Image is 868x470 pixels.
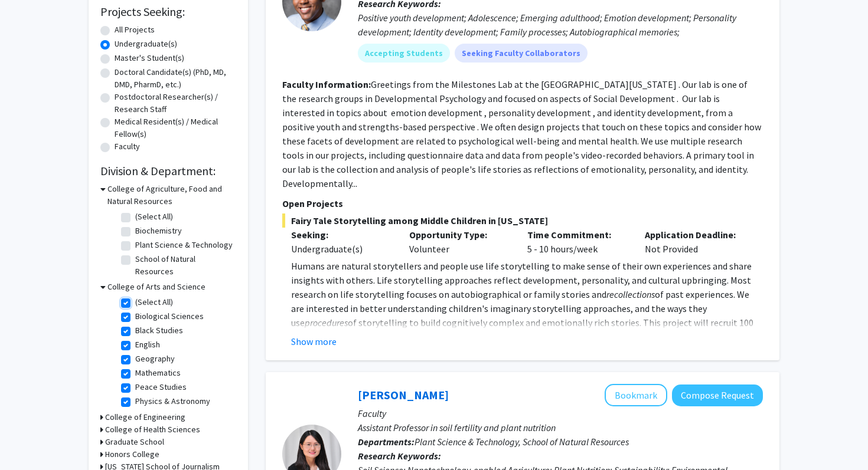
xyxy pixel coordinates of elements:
label: English [135,338,160,351]
label: Peace Studies [135,381,187,393]
h3: College of Engineering [105,411,185,423]
iframe: Chat [9,417,50,461]
p: Application Deadline: [645,228,745,242]
label: Mathematics [135,367,181,379]
span: Fairy Tale Storytelling among Middle Children in [US_STATE] [282,213,763,228]
label: School of Natural Resources [135,253,233,278]
div: Not Provided [636,228,754,256]
b: Departments: [358,436,415,448]
label: Physics & Astronomy [135,395,210,407]
label: Undergraduate(s) [115,38,177,50]
h3: College of Agriculture, Food and Natural Resources [107,183,236,208]
em: procedures [305,317,348,328]
em: recollections [606,288,655,300]
div: Undergraduate(s) [291,242,391,256]
label: Black Studies [135,324,183,337]
label: Master's Student(s) [115,52,184,64]
p: Open Projects [282,196,763,211]
div: 5 - 10 hours/week [518,228,637,256]
label: (Select All) [135,211,173,223]
label: Biochemistry [135,225,182,237]
button: Compose Request to Xiaoping Xin [672,384,763,406]
h2: Projects Seeking: [100,5,236,19]
p: Time Commitment: [527,228,628,242]
h3: Graduate School [105,436,164,448]
h2: Division & Department: [100,164,236,178]
label: Medical Resident(s) / Medical Fellow(s) [115,116,236,140]
p: Seeking: [291,228,391,242]
fg-read-more: Greetings from the Milestones Lab at the [GEOGRAPHIC_DATA][US_STATE] . Our lab is one of the rese... [282,78,761,189]
span: Plant Science & Technology, School of Natural Resources [415,436,629,448]
p: Faculty [358,406,763,420]
label: (Select All) [135,296,173,308]
mat-chip: Seeking Faculty Collaborators [455,44,588,63]
label: Doctoral Candidate(s) (PhD, MD, DMD, PharmD, etc.) [115,66,236,91]
p: Humans are natural storytellers and people use life storytelling to make sense of their own exper... [291,259,763,400]
label: Postdoctoral Researcher(s) / Research Staff [115,91,236,116]
b: Faculty Information: [282,78,371,90]
button: Add Xiaoping Xin to Bookmarks [605,384,667,406]
b: Research Keywords: [358,450,441,462]
mat-chip: Accepting Students [358,44,450,63]
label: Psychological Sciences [135,409,218,422]
a: [PERSON_NAME] [358,387,449,402]
label: All Projects [115,24,155,36]
div: Positive youth development; Adolescence; Emerging adulthood; Emotion development; Personality dev... [358,11,763,39]
label: Biological Sciences [135,310,204,323]
p: Opportunity Type: [409,228,510,242]
p: Assistant Professor in soil fertility and plant nutrition [358,420,763,435]
label: Plant Science & Technology [135,239,233,251]
h3: College of Arts and Science [107,281,205,293]
h3: College of Health Sciences [105,423,200,436]
h3: Honors College [105,448,159,461]
div: Volunteer [400,228,518,256]
label: Geography [135,353,175,365]
label: Faculty [115,140,140,153]
button: Show more [291,334,337,349]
